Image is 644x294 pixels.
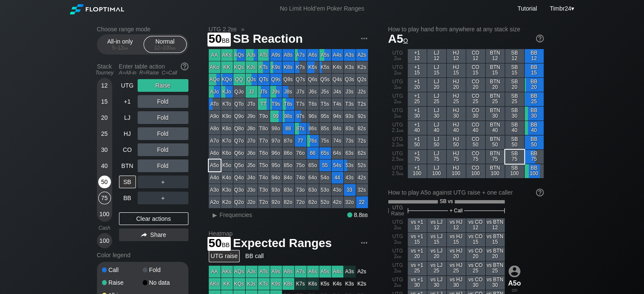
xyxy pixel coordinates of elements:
[233,184,245,196] div: Q3o
[94,60,116,79] div: Stack
[466,49,485,63] div: CO 12
[258,86,270,98] div: JTs
[258,98,270,110] div: TT
[525,49,544,63] div: BB 12
[209,49,221,61] div: AA
[258,184,270,196] div: T3o
[231,26,236,33] span: bb
[447,63,466,77] div: HJ 15
[98,234,111,247] div: 100
[486,92,505,106] div: BTN 25
[344,98,356,110] div: T3s
[138,192,188,204] div: ＋
[282,98,294,110] div: T8s
[356,98,368,110] div: T2s
[344,147,356,159] div: 63s
[307,86,319,98] div: J6s
[209,159,221,171] div: A5o
[356,147,368,159] div: 62s
[258,123,270,135] div: T8o
[356,74,368,85] div: Q2s
[282,123,294,135] div: 88
[427,121,446,135] div: LJ 40
[295,74,307,85] div: Q7s
[98,143,111,156] div: 30
[466,150,485,164] div: CO 75
[246,98,257,110] div: JTo
[388,26,544,33] h2: How to play hand from anywhere at any stack size
[344,86,356,98] div: J3s
[258,135,270,147] div: T7o
[505,164,524,178] div: SB 100
[319,159,331,171] div: 55
[307,123,319,135] div: 86s
[486,63,505,77] div: BTN 15
[344,61,356,73] div: K3s
[119,192,136,204] div: BB
[209,98,221,110] div: ATo
[447,121,466,135] div: HJ 40
[270,49,282,61] div: A9s
[270,110,282,122] div: 99
[397,113,401,119] span: bb
[282,110,294,122] div: 98s
[332,135,343,147] div: 74s
[525,135,544,149] div: BB 50
[270,98,282,110] div: T9s
[427,164,446,178] div: LJ 100
[270,147,282,159] div: 96o
[509,265,520,277] img: icon-avatar.b40e07d9.svg
[408,78,427,92] div: +1 20
[427,63,446,77] div: LJ 15
[344,184,356,196] div: 33
[258,172,270,184] div: T4o
[466,92,485,106] div: CO 25
[307,98,319,110] div: T6s
[233,49,245,61] div: AQs
[359,34,369,43] img: ellipsis.fd386fe8.svg
[119,127,136,140] div: HJ
[319,135,331,147] div: 75s
[267,5,377,14] div: No Limit Hold’em Poker Ranges
[525,63,544,77] div: BB 15
[332,86,343,98] div: J4s
[282,49,294,61] div: A8s
[282,74,294,85] div: Q8s
[295,135,307,147] div: 77
[307,172,319,184] div: 64o
[143,280,183,286] div: No data
[221,172,233,184] div: K4o
[102,267,143,273] div: Call
[447,135,466,149] div: HJ 50
[209,110,221,122] div: A9o
[505,107,524,121] div: SB 30
[295,86,307,98] div: J7s
[295,172,307,184] div: 74o
[221,147,233,159] div: K6o
[221,98,233,110] div: KTo
[505,121,524,135] div: SB 40
[119,143,136,156] div: CO
[466,63,485,77] div: CO 15
[486,164,505,178] div: BTN 100
[141,233,147,237] img: share.864f2f62.svg
[319,98,331,110] div: T5s
[270,74,282,85] div: Q9s
[356,86,368,98] div: J2s
[246,74,257,85] div: QJs
[246,184,257,196] div: J3o
[138,159,188,172] div: Fold
[505,92,524,106] div: SB 25
[408,63,427,77] div: +1 15
[447,164,466,178] div: HJ 100
[295,159,307,171] div: 75o
[237,26,249,33] span: »
[332,49,343,61] div: A4s
[233,86,245,98] div: QJo
[307,49,319,61] div: A6s
[270,123,282,135] div: 98o
[356,61,368,73] div: K2s
[356,172,368,184] div: 42s
[408,150,427,164] div: +1 75
[332,159,343,171] div: 54s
